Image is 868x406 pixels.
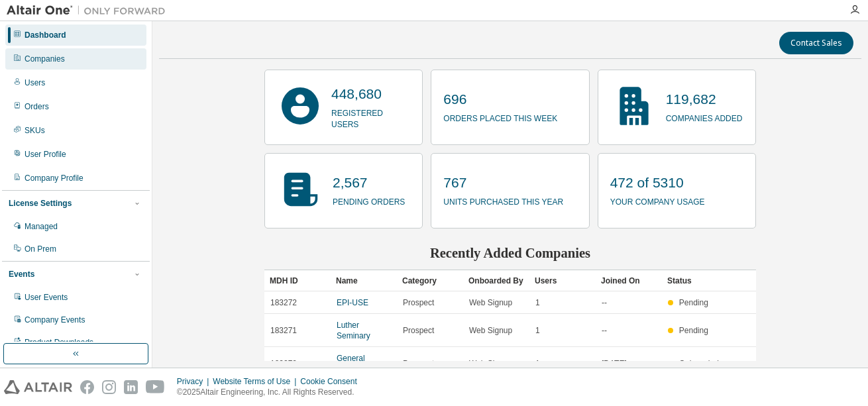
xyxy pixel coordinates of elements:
span: Prospect [403,358,434,369]
span: Web Signup [469,297,512,308]
span: Pending [679,326,708,335]
span: Prospect [403,325,434,336]
span: Web Signup [469,325,512,336]
div: Orders [25,101,49,112]
span: Prospect [403,297,434,308]
div: Users [25,77,45,88]
span: 183270 [270,358,297,369]
span: 183272 [270,297,297,308]
span: 183271 [270,325,297,336]
p: 767 [443,173,563,193]
h2: Recently Added Companies [264,244,756,262]
img: facebook.svg [80,380,94,394]
div: Companies [25,54,65,64]
span: [DATE] [602,358,627,369]
div: Website Terms of Use [213,376,300,387]
div: Company Events [25,315,85,325]
div: Privacy [177,376,213,387]
div: Users [535,270,590,291]
img: youtube.svg [146,380,165,394]
a: EPI-USE [337,298,368,307]
div: Events [9,269,34,279]
div: SKUs [25,125,45,136]
p: 696 [443,89,557,109]
div: Managed [25,221,58,232]
p: your company usage [610,193,705,208]
div: User Profile [25,149,66,160]
div: Onboarded By [468,270,524,291]
div: MDH ID [270,270,325,291]
div: Product Downloads [25,337,93,348]
a: General Motors [337,354,365,374]
div: License Settings [9,198,72,209]
div: Dashboard [25,30,66,40]
img: Altair One [7,4,172,17]
span: Onboarded [679,359,719,368]
div: Name [336,270,392,291]
div: On Prem [25,244,56,254]
img: altair_logo.svg [4,380,72,394]
p: 472 of 5310 [610,173,705,193]
span: Web Signup [469,358,512,369]
span: -- [602,325,607,336]
span: Pending [679,298,708,307]
p: orders placed this week [443,109,557,125]
div: User Events [25,292,68,303]
p: 2,567 [333,173,405,193]
span: 1 [535,297,540,308]
p: 448,680 [331,84,410,104]
p: registered users [331,104,410,130]
div: Cookie Consent [300,376,364,387]
div: Joined On [601,270,657,291]
p: units purchased this year [443,193,563,208]
div: Status [667,270,723,291]
span: -- [602,297,607,308]
a: Luther Seminary [337,321,370,340]
p: companies added [666,109,743,125]
img: linkedin.svg [124,380,138,394]
img: instagram.svg [102,380,116,394]
p: 119,682 [666,89,743,109]
div: Company Profile [25,173,83,183]
span: 1 [535,358,540,369]
span: 1 [535,325,540,336]
p: pending orders [333,193,405,208]
button: Contact Sales [779,32,853,54]
p: © 2025 Altair Engineering, Inc. All Rights Reserved. [177,387,365,398]
div: Category [402,270,458,291]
